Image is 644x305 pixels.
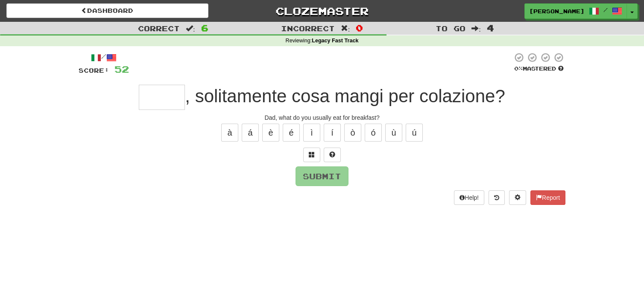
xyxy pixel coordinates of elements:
a: Clozemaster [221,3,423,18]
span: 4 [487,23,494,33]
span: / [603,7,608,13]
button: ù [385,124,402,142]
button: ú [406,124,423,142]
button: í [324,124,341,142]
button: à [221,124,238,142]
button: è [262,124,279,142]
div: Mastered [512,65,565,73]
strong: Legacy Fast Track [312,38,358,44]
span: [PERSON_NAME] [529,7,585,15]
span: Incorrect [281,24,335,33]
span: 0 [356,23,363,33]
span: : [341,25,350,32]
span: : [471,25,481,32]
button: á [242,124,259,142]
a: Dashboard [6,3,208,18]
span: 0 % [514,65,523,72]
span: 52 [114,64,129,74]
a: [PERSON_NAME] / [524,3,627,19]
span: Correct [138,24,180,33]
span: Score: [79,67,109,74]
button: Round history (alt+y) [489,190,505,205]
button: Switch sentence to multiple choice alt+p [303,148,320,162]
span: , solitamente cosa mangi per colazione? [185,86,505,106]
div: / [79,52,129,63]
button: ì [303,124,320,142]
button: ó [365,124,382,142]
span: : [186,25,195,32]
button: ò [344,124,361,142]
span: To go [436,24,465,33]
div: Dad, what do you usually eat for breakfast? [79,113,565,122]
button: Submit [296,166,348,186]
button: é [283,124,300,142]
button: Single letter hint - you only get 1 per sentence and score half the points! alt+h [324,148,341,162]
button: Report [530,190,565,205]
span: 6 [201,23,208,33]
button: Help! [454,190,484,205]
